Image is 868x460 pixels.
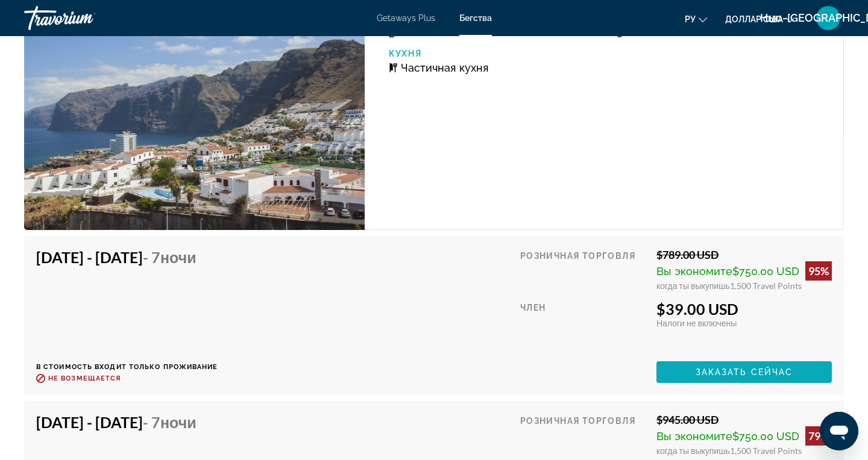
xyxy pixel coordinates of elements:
span: - 7 [143,413,197,431]
div: $789.00 USD [656,248,832,261]
a: Бегства [459,13,492,23]
span: $750.00 USD [732,430,799,443]
span: ночи [160,248,197,266]
span: 1,500 Travel Points [730,446,802,456]
span: Вы экономите [656,430,732,443]
div: $945.00 USD [656,413,832,426]
div: Розничная торговля [520,413,647,456]
h4: [DATE] - [DATE] [36,413,209,431]
h4: [DATE] - [DATE] [36,248,209,266]
span: 1,500 Travel Points [730,281,802,291]
button: Меню пользователя [813,5,844,31]
a: Getaways Plus [377,13,435,23]
p: В стоимость входит только проживание [36,363,218,371]
span: - 7 [143,248,197,266]
div: Розничная торговля [520,248,647,291]
span: ночи [160,413,197,431]
font: доллар США [725,14,783,24]
span: Заказать сейчас [696,367,793,377]
div: $39.00 USD [656,300,832,318]
span: Вы экономите [656,265,732,278]
span: $750.00 USD [732,265,799,278]
div: 79% [805,426,832,446]
button: Заказать сейчас [656,361,832,383]
a: Травориум [24,2,145,34]
span: когда ты выкупишь [656,446,730,456]
span: Не возмещается [48,375,121,382]
div: Член [520,300,647,352]
span: Налоги не включены [656,318,737,328]
iframe: Кнопка запуска окна обмена сообщениями [820,412,858,450]
span: когда ты выкупишь [656,281,730,291]
button: Изменить валюту [725,10,794,28]
button: Изменить язык [685,10,707,28]
div: 95% [805,261,832,281]
span: Частичная кухня [401,61,489,74]
font: ру [685,14,696,24]
p: Кухня [389,49,604,58]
